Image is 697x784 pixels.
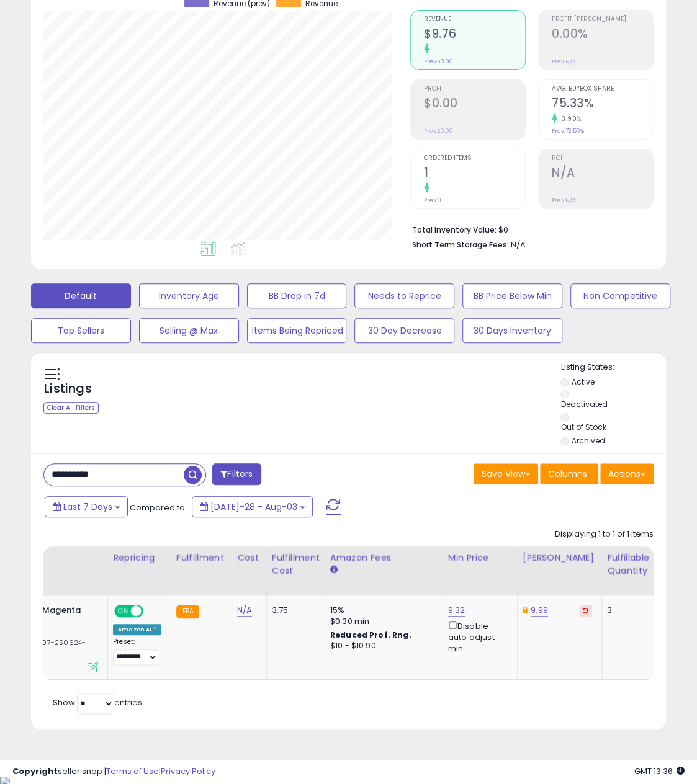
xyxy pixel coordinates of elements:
[161,765,215,777] a: Privacy Policy
[552,96,653,113] h2: 75.33%
[552,127,584,135] small: Prev: 72.50%
[176,605,199,618] small: FBA
[424,166,525,182] h2: 1
[210,501,297,513] span: [DATE]-28 - Aug-03
[115,605,131,616] span: ON
[552,16,653,23] span: Profit [PERSON_NAME]
[113,638,161,666] div: Preset:
[424,96,525,113] h2: $0.00
[113,551,166,564] div: Repricing
[607,605,645,616] div: 3
[176,551,227,564] div: Fulfillment
[139,283,239,308] button: Inventory Age
[272,605,315,616] div: 3.75
[448,604,465,617] a: 9.32
[130,502,187,514] span: Compared to:
[247,283,347,308] button: BB Drop in 7d
[607,551,650,577] div: Fulfillable Quantity
[330,605,433,616] div: 15%
[12,766,215,778] div: seller snap | |
[424,27,525,43] h2: $9.76
[192,496,313,517] button: [DATE]-28 - Aug-03
[330,564,338,576] small: Amazon Fees.
[540,463,598,484] button: Columns
[557,114,582,123] small: 3.90%
[12,765,58,777] strong: Copyright
[462,318,562,343] button: 30 Days Inventory
[272,551,320,577] div: Fulfillment Cost
[424,155,525,162] span: Ordered Items
[424,58,453,65] small: Prev: $0.00
[237,604,252,617] a: N/A
[571,435,605,446] label: Archived
[330,551,438,564] div: Amazon Fees
[552,27,653,43] h2: 0.00%
[474,463,538,484] button: Save View
[555,528,654,540] div: Displaying 1 to 1 of 1 items
[43,402,99,414] div: Clear All Filters
[448,619,508,655] div: Disable auto adjust min
[552,197,576,204] small: Prev: N/A
[424,86,525,92] span: Profit
[31,283,131,308] button: Default
[560,362,666,373] p: Listing States:
[511,239,526,251] span: N/A
[424,16,525,23] span: Revenue
[548,468,587,480] span: Columns
[44,380,92,398] h5: Listings
[237,551,261,564] div: Cost
[354,318,454,343] button: 30 Day Decrease
[531,604,548,617] a: 9.99
[552,86,653,92] span: Avg. Buybox Share
[330,641,433,651] div: $10 - $10.90
[571,376,594,387] label: Active
[330,630,411,640] b: Reduced Prof. Rng.
[424,127,453,135] small: Prev: $0.00
[412,225,497,235] b: Total Inventory Value:
[412,239,509,250] b: Short Term Storage Fees:
[600,463,654,484] button: Actions
[45,496,128,517] button: Last 7 Days
[142,605,161,616] span: OFF
[31,318,131,343] button: Top Sellers
[330,616,433,627] div: $0.30 min
[552,58,576,65] small: Prev: N/A
[212,463,261,485] button: Filters
[448,551,512,564] div: Min Price
[106,765,159,777] a: Terms of Use
[523,551,596,564] div: [PERSON_NAME]
[247,318,347,343] button: Items Being Repriced
[462,283,562,308] button: BB Price Below Min
[354,283,454,308] button: Needs to Reprice
[634,765,685,777] span: 2025-08-11 13:36 GMT
[139,318,239,343] button: Selling @ Max
[560,399,607,409] label: Deactivated
[53,697,142,708] span: Show: entries
[113,624,161,635] div: Amazon AI *
[560,422,606,432] label: Out of Stock
[570,283,670,308] button: Non Competitive
[424,197,441,204] small: Prev: 0
[552,155,653,162] span: ROI
[552,166,653,182] h2: N/A
[412,221,644,236] li: $0
[63,501,112,513] span: Last 7 Days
